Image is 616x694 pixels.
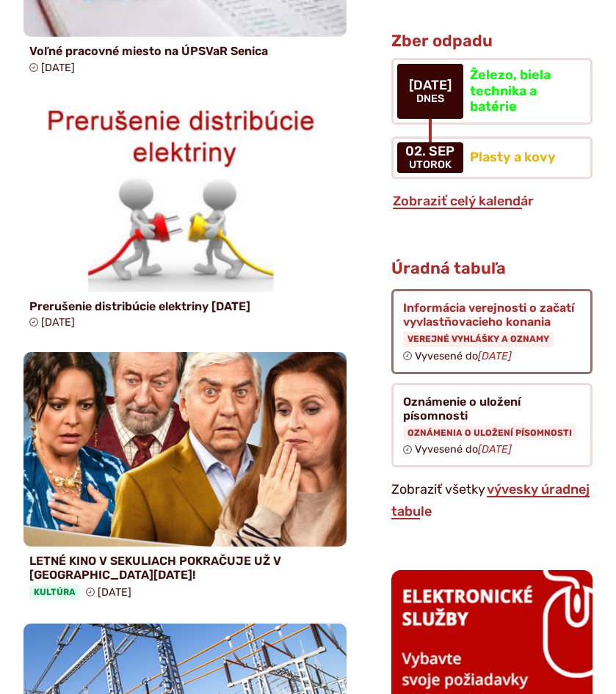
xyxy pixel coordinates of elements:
[391,260,506,277] h3: Úradná tabuľa
[29,585,80,599] span: Kultúra
[391,479,593,522] p: Zobraziť všetky
[29,554,341,582] h4: LETNÉ KINO V SEKULIACH POKRAČUJE UŽ V [GEOGRAPHIC_DATA][DATE]!
[41,316,75,329] span: [DATE]
[391,481,590,519] a: Zobraziť celú úradnú tabuľu
[391,193,535,209] a: Zobraziť celý kalendár
[391,383,593,468] a: Oznámenie o uložení písomnosti Oznámenia o uložení písomnosti Vyvesené do[DATE]
[405,159,454,171] span: utorok
[23,352,347,606] a: LETNÉ KINO V SEKULIACH POKRAČUJE UŽ V [GEOGRAPHIC_DATA][DATE]! Kultúra [DATE]
[23,98,347,335] a: Prerušenie distribúcie elektriny [DATE] [DATE]
[391,289,593,374] a: Informácia verejnosti o začatí vyvlastňovacieho konania Verejné vyhlášky a oznamy Vyvesené do[DATE]
[409,93,452,105] span: Dnes
[391,136,593,179] a: Plasty a kovy 02. sep utorok
[98,586,131,599] span: [DATE]
[29,299,341,313] h4: Prerušenie distribúcie elektriny [DATE]
[409,78,452,93] span: [DATE]
[405,145,454,159] span: 02. sep
[391,32,593,50] h3: Zber odpadu
[29,44,341,58] h4: Voľné pracovné miesto na ÚPSVaR Senica
[41,62,75,74] span: [DATE]
[470,149,556,165] span: Plasty a kovy
[391,58,593,125] a: Železo, biela technika a batérie [DATE] Dnes
[470,67,551,114] span: Železo, biela technika a batérie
